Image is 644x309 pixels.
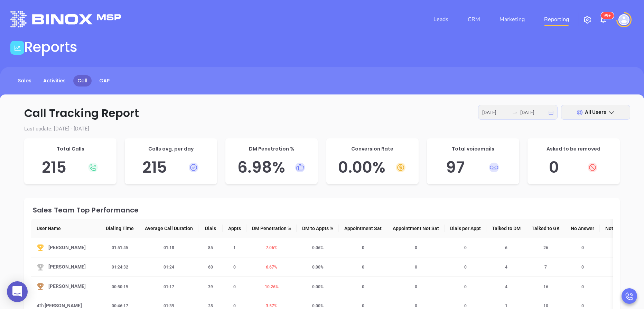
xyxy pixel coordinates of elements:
[108,284,132,289] span: 00:50:15
[565,219,600,238] th: No Answer
[540,265,551,270] span: 7
[411,265,421,270] span: 0
[358,245,368,250] span: 0
[600,219,643,238] th: Not Interested
[10,11,121,27] img: logo
[431,12,451,26] a: Leads
[358,265,368,270] span: 0
[411,303,421,308] span: 0
[501,284,512,289] span: 4
[48,244,86,252] span: [PERSON_NAME]
[539,245,552,250] span: 26
[204,245,217,250] span: 85
[232,158,311,177] h5: 6.98 %
[223,219,246,238] th: Appts
[204,303,217,308] span: 28
[460,265,471,270] span: 0
[333,145,412,153] p: Conversion Rate
[358,303,368,308] span: 0
[95,75,114,87] a: GAP
[583,16,591,24] img: iconSetting
[159,265,178,270] span: 01:24
[262,265,281,270] span: 6.67 %
[411,245,421,250] span: 0
[308,265,328,270] span: 0.00 %
[108,303,132,308] span: 00:46:17
[520,109,547,116] input: End date
[460,303,471,308] span: 0
[358,284,368,289] span: 0
[14,75,36,87] a: Sales
[229,265,240,270] span: 0
[460,245,471,250] span: 0
[501,265,512,270] span: 4
[31,219,100,238] th: User Name
[497,12,528,26] a: Marketing
[482,109,509,116] input: Start date
[229,284,240,289] span: 0
[139,219,198,238] th: Average Call Duration
[539,303,552,308] span: 10
[261,284,283,289] span: 10.26 %
[585,109,606,116] span: All Users
[159,284,178,289] span: 01:17
[37,283,44,290] img: Third-KkzKhbNG.svg
[39,75,70,87] a: Activities
[48,282,86,290] span: [PERSON_NAME]
[486,219,526,238] th: Talked to DM
[132,145,210,153] p: Calls avg. per day
[460,284,471,289] span: 0
[339,219,387,238] th: Appointment Sat
[229,245,240,250] span: 1
[308,303,328,308] span: 0.00 %
[198,219,223,238] th: Dials
[24,39,77,55] h1: Reports
[577,265,588,270] span: 0
[308,284,328,289] span: 0.00 %
[14,125,630,133] p: Last update: [DATE] - [DATE]
[297,219,339,238] th: DM to Appts %
[599,16,607,24] img: iconNotification
[534,158,613,177] h5: 0
[333,158,412,177] h5: 0.00 %
[387,219,445,238] th: Appointment Not Sat
[465,12,483,26] a: CRM
[534,145,613,153] p: Asked to be removed
[37,263,44,271] img: Second-C4a_wmiL.svg
[512,110,517,115] span: swap-right
[229,303,240,308] span: 0
[100,219,139,238] th: Dialing Time
[577,303,588,308] span: 0
[445,219,486,238] th: Dials per Appt
[14,105,630,121] p: Call Tracking Report
[33,207,613,213] div: Sales Team Top Performance
[262,303,281,308] span: 3.57 %
[501,303,512,308] span: 1
[501,245,512,250] span: 6
[232,145,311,153] p: DM Penetration %
[308,245,328,250] span: 0.06 %
[434,145,512,153] p: Total voicemails
[618,14,629,25] img: user
[526,219,565,238] th: Talked to GK
[262,245,281,250] span: 7.06 %
[108,245,132,250] span: 01:51:45
[108,265,132,270] span: 01:24:32
[48,263,86,271] span: [PERSON_NAME]
[512,110,517,115] span: to
[159,245,178,250] span: 01:18
[541,12,572,26] a: Reporting
[132,158,210,177] h5: 215
[31,158,110,177] h5: 215
[539,284,552,289] span: 16
[204,284,217,289] span: 39
[159,303,178,308] span: 01:39
[246,219,297,238] th: DM Penetration %
[37,244,44,252] img: Top-YuorZo0z.svg
[411,284,421,289] span: 0
[73,75,92,87] a: Call
[434,158,512,177] h5: 97
[601,12,614,19] sup: 100
[204,265,217,270] span: 60
[31,145,110,153] p: Total Calls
